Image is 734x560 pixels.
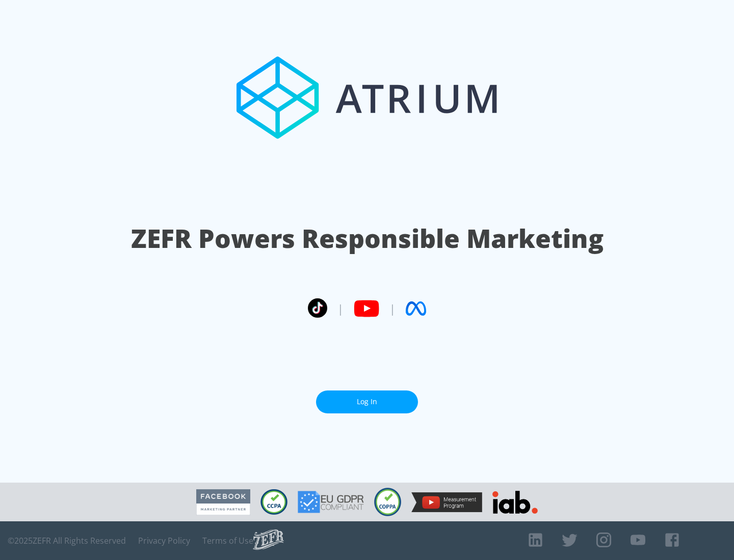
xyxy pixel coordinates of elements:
img: CCPA Compliant [260,489,287,515]
span: | [389,301,396,316]
img: YouTube Measurement Program [411,492,482,512]
a: Privacy Policy [138,536,190,546]
img: Facebook Marketing Partner [196,489,250,515]
a: Terms of Use [202,536,253,546]
span: © 2025 ZEFR All Rights Reserved [8,536,126,546]
h1: ZEFR Powers Responsible Marketing [131,221,604,256]
a: Log In [316,390,418,413]
img: IAB [492,491,538,514]
img: GDPR Compliant [298,491,364,513]
img: COPPA Compliant [374,488,401,516]
span: | [337,301,344,316]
